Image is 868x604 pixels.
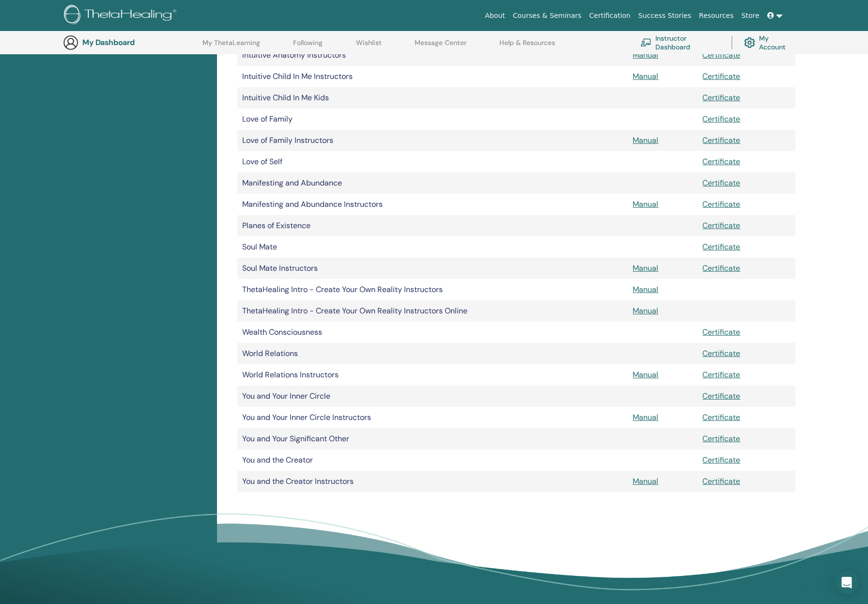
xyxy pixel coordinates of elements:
[633,135,658,145] a: Manual
[237,87,628,108] td: Intuitive Child In Me Kids
[237,428,628,449] td: You and Your Significant Other
[702,242,740,252] a: Certificate
[633,284,658,294] a: Manual
[237,130,628,151] td: Love of Family Instructors
[744,35,755,51] img: cog.svg
[237,108,628,130] td: Love of Family
[702,476,740,486] a: Certificate
[702,391,740,401] a: Certificate
[702,93,740,103] a: Certificate
[237,194,628,215] td: Manifesting and Abundance Instructors
[237,45,628,66] td: Intuitive Anatomy Instructors
[702,455,740,465] a: Certificate
[509,7,586,25] a: Courses & Seminars
[356,39,382,54] a: Wishlist
[633,199,658,209] a: Manual
[702,348,740,358] a: Certificate
[237,322,628,343] td: Wealth Consciousness
[237,258,628,279] td: Soul Mate Instructors
[702,434,740,444] a: Certificate
[695,7,738,25] a: Resources
[237,386,628,407] td: You and Your Inner Circle
[237,236,628,258] td: Soul Mate
[744,32,795,53] a: My Account
[585,7,634,25] a: Certification
[237,151,628,172] td: Love of Self
[702,327,740,337] a: Certificate
[702,178,740,188] a: Certificate
[237,66,628,87] td: Intuitive Child In Me Instructors
[738,7,763,25] a: Store
[702,71,740,81] a: Certificate
[702,370,740,380] a: Certificate
[237,279,628,300] td: ThetaHealing Intro - Create Your Own Reality Instructors
[499,39,555,54] a: Help & Resources
[633,50,658,60] a: Manual
[702,135,740,145] a: Certificate
[237,449,628,471] td: You and the Creator
[702,263,740,273] a: Certificate
[82,38,179,47] h3: My Dashboard
[702,156,740,167] a: Certificate
[237,471,628,492] td: You and the Creator Instructors
[835,571,858,594] div: Open Intercom Messenger
[640,32,720,53] a: Instructor Dashboard
[702,412,740,422] a: Certificate
[702,220,740,231] a: Certificate
[293,39,323,54] a: Following
[633,263,658,273] a: Manual
[202,39,260,54] a: My ThetaLearning
[702,114,740,124] a: Certificate
[640,38,651,46] img: chalkboard-teacher.svg
[237,407,628,428] td: You and Your Inner Circle Instructors
[64,5,180,27] img: logo.png
[237,215,628,236] td: Planes of Existence
[702,50,740,60] a: Certificate
[237,300,628,322] td: ThetaHealing Intro - Create Your Own Reality Instructors Online
[415,39,466,54] a: Message Center
[237,364,628,386] td: World Relations Instructors
[237,343,628,364] td: World Relations
[237,172,628,194] td: Manifesting and Abundance
[633,306,658,316] a: Manual
[702,199,740,209] a: Certificate
[635,7,695,25] a: Success Stories
[633,476,658,486] a: Manual
[633,370,658,380] a: Manual
[633,412,658,422] a: Manual
[63,35,78,50] img: generic-user-icon.jpg
[633,71,658,81] a: Manual
[481,7,509,25] a: About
